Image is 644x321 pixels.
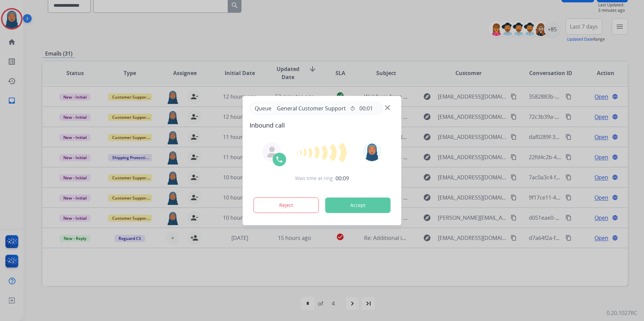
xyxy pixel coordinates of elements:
[274,104,349,112] span: General Customer Support
[254,198,319,213] button: Reject
[276,155,284,164] img: call-icon
[267,147,278,157] img: agent-avatar
[362,142,381,161] img: avatar
[325,198,391,213] button: Accept
[350,106,355,111] mat-icon: timer
[607,309,637,317] p: 0.20.1027RC
[252,104,274,112] p: Queue
[359,104,373,112] span: 00:01
[295,175,334,182] span: Wait time at ring:
[250,120,395,130] span: Inbound call
[335,174,349,182] span: 00:09
[385,105,390,110] img: close-button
